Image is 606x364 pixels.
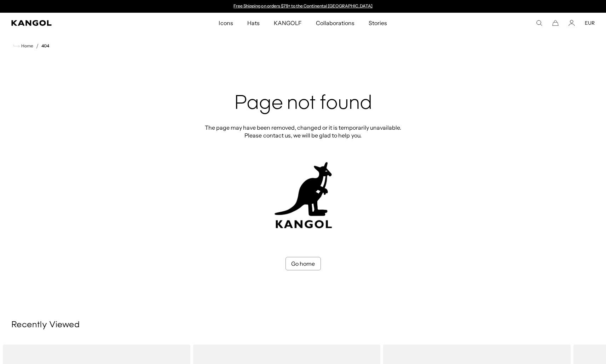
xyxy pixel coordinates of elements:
[203,124,404,139] p: The page may have been removed, changed or it is temporarily unavailable. Please contact us, we w...
[230,4,376,9] slideshow-component: Announcement bar
[274,13,302,33] span: KANGOLF
[316,13,354,33] span: Collaborations
[230,4,376,9] div: Announcement
[267,13,309,33] a: KANGOLF
[240,13,267,33] a: Hats
[33,42,39,50] li: /
[230,4,376,9] div: 1 of 2
[273,162,333,229] img: kangol-404-logo.jpg
[203,93,404,115] h2: Page not found
[11,320,595,330] h3: Recently Viewed
[13,43,33,49] a: Home
[552,20,559,26] button: Cart
[369,13,387,33] span: Stories
[285,257,321,270] a: Go home
[536,20,542,26] summary: Search here
[11,20,145,26] a: Kangol
[569,20,575,26] a: Account
[233,3,373,8] a: Free Shipping on orders $79+ to the Continental [GEOGRAPHIC_DATA]
[585,20,595,26] button: EUR
[212,13,240,33] a: Icons
[219,13,233,33] span: Icons
[362,13,394,33] a: Stories
[309,13,362,33] a: Collaborations
[41,43,49,48] a: 404
[247,13,260,33] span: Hats
[20,43,33,48] span: Home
